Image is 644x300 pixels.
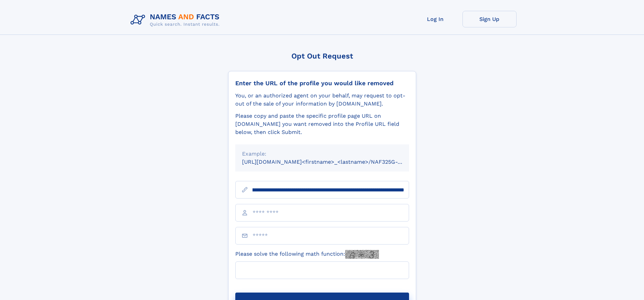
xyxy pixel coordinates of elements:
[242,150,402,158] div: Example:
[128,11,225,29] img: Logo Names and Facts
[242,159,422,165] small: [URL][DOMAIN_NAME]<firstname>_<lastname>/NAF325G-xxxxxxxx
[462,11,517,27] a: Sign Up
[228,52,416,60] div: Opt Out Request
[235,79,409,87] div: Enter the URL of the profile you would like removed
[235,92,409,108] div: You, or an authorized agent on your behalf, may request to opt-out of the sale of your informatio...
[235,112,409,136] div: Please copy and paste the specific profile page URL on [DOMAIN_NAME] you want removed into the Pr...
[235,250,379,259] label: Please solve the following math function:
[408,11,462,27] a: Log In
